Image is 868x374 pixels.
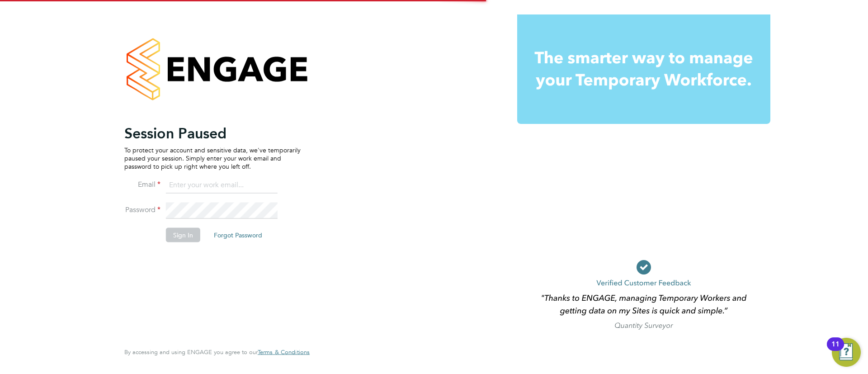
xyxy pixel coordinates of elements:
input: Enter your work email... [166,177,278,194]
button: Forgot Password [207,227,269,242]
h2: Session Paused [124,124,301,142]
p: To protect your account and sensitive data, we've temporarily paused your session. Simply enter y... [124,146,301,170]
button: Sign In [166,227,200,242]
label: Email [124,180,160,189]
button: Open Resource Center, 11 new notifications [832,338,861,367]
label: Password [124,205,160,214]
span: By accessing and using ENGAGE you agree to our [124,348,310,356]
a: Terms & Conditions [258,349,310,356]
div: 11 [831,344,840,356]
